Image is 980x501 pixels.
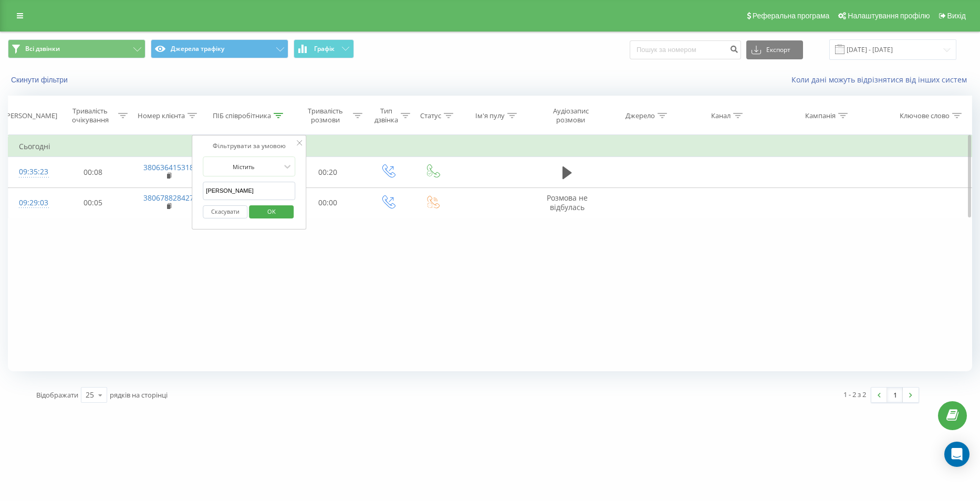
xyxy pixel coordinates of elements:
td: 00:08 [56,157,130,187]
div: Тривалість розмови [300,107,350,124]
span: Розмова не відбулась [547,193,588,212]
input: Введіть значення [203,182,295,200]
div: Ключове слово [900,111,950,120]
div: 25 [86,390,94,400]
a: 380636415318 [143,162,194,172]
div: 09:29:03 [19,193,45,213]
button: OK [249,205,294,218]
div: Канал [711,111,731,120]
td: 00:20 [290,157,365,187]
div: Аудіозапис розмови [541,107,600,124]
a: 380678828427 [143,193,194,203]
div: Номер клієнта [138,111,185,120]
div: Тривалість очікування [65,107,116,124]
button: Всі дзвінки [8,39,145,58]
div: Джерело [625,111,655,120]
span: OK [257,203,286,220]
span: Відображати [36,390,78,400]
span: Всі дзвінки [25,45,60,53]
span: Вихід [947,12,966,20]
span: Графік [314,45,335,53]
div: [PERSON_NAME] [4,111,57,120]
button: Експорт [746,40,803,59]
div: Open Intercom Messenger [944,442,969,467]
div: 1 - 2 з 2 [843,389,866,400]
td: 00:05 [56,187,130,218]
input: Пошук за номером [630,40,741,59]
div: Статус [420,111,441,120]
div: Фільтрувати за умовою [203,141,295,151]
button: Графік [294,39,354,58]
div: Ім'я пулу [475,111,505,120]
span: Налаштування профілю [848,12,930,20]
div: ПІБ співробітника [213,111,271,120]
div: 09:35:23 [19,162,45,182]
div: Кампанія [805,111,836,120]
a: 1 [887,388,903,402]
button: Скинути фільтри [8,75,73,85]
button: Джерела трафіку [151,39,288,58]
a: Коли дані можуть відрізнятися вiд інших систем [791,75,972,85]
button: Скасувати [203,205,247,218]
span: Реферальна програма [753,12,830,20]
td: Сьогодні [8,136,972,157]
div: Тип дзвінка [374,107,398,124]
td: 00:00 [290,187,365,218]
span: рядків на сторінці [110,390,168,400]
